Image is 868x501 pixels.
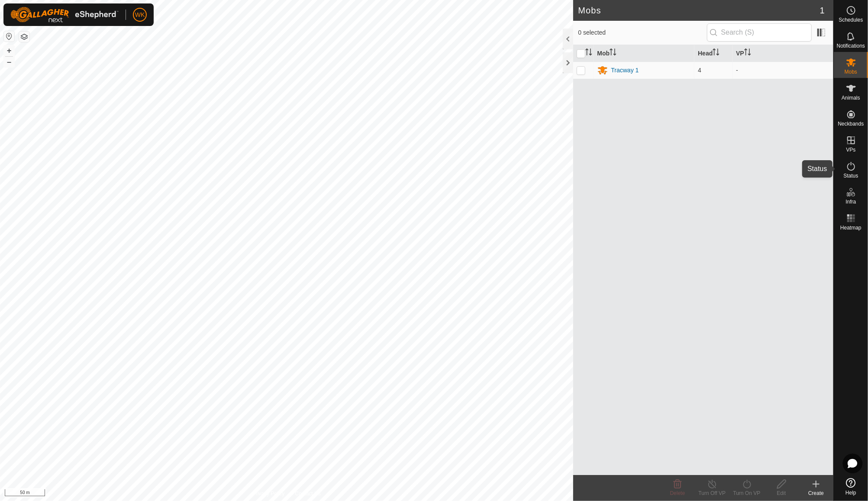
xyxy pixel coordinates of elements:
button: + [4,45,14,56]
div: Tracway 1 [611,66,639,75]
a: Help [834,475,868,499]
p-sorticon: Activate to sort [744,50,751,57]
div: Turn Off VP [695,489,729,497]
div: Turn On VP [729,489,764,497]
input: Search (S) [707,23,812,42]
span: Notifications [837,43,865,48]
span: Mobs [845,69,857,74]
span: Schedules [839,17,863,23]
div: Create [799,489,833,497]
td: - [732,61,833,79]
th: VP [732,45,833,62]
span: VPs [846,147,855,152]
span: Infra [845,199,856,204]
span: Status [843,173,858,178]
span: Heatmap [840,225,862,230]
a: Privacy Policy [252,490,285,498]
span: 1 [820,4,825,17]
span: Help [845,490,856,495]
span: Animals [842,95,860,100]
span: 0 selected [578,28,707,37]
span: 4 [698,67,701,74]
span: WK [135,10,145,19]
img: Gallagher Logo [10,7,119,23]
a: Contact Us [295,490,320,498]
h2: Mobs [578,5,820,16]
th: Head [694,45,732,62]
div: Edit [764,489,799,497]
span: Neckbands [838,121,864,126]
p-sorticon: Activate to sort [610,50,616,57]
th: Mob [594,45,695,62]
p-sorticon: Activate to sort [585,50,592,57]
button: Reset Map [4,31,14,42]
button: Map Layers [19,32,29,42]
span: Delete [670,490,685,496]
button: – [4,57,14,67]
p-sorticon: Activate to sort [713,50,720,57]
